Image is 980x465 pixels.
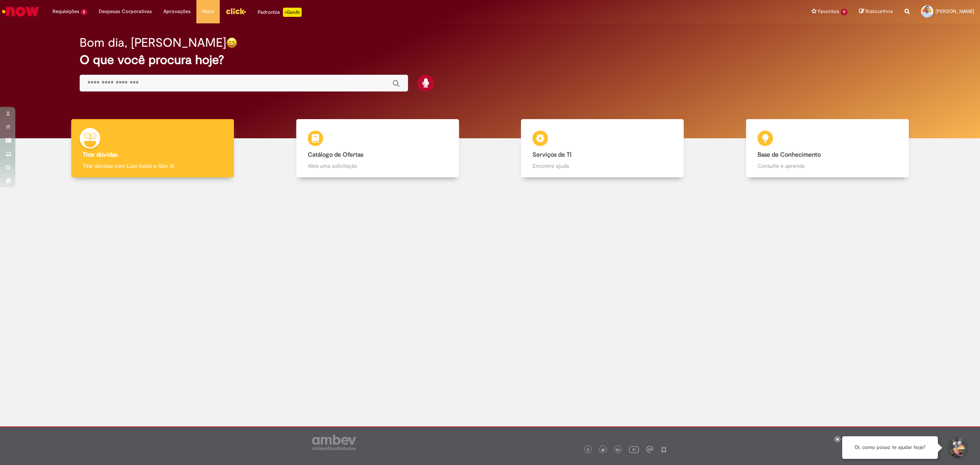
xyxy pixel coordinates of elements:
[715,119,940,178] a: Base de Conhecimento Consulte e aprenda
[308,162,448,170] p: Abra uma solicitação
[758,151,821,159] b: Base de Conhecimento
[83,151,118,159] b: Tirar dúvidas
[308,151,363,159] b: Catálogo de Ofertas
[490,119,715,178] a: Serviços de TI Encontre ajuda
[601,448,605,452] img: logo_footer_twitter.png
[81,9,87,15] span: 2
[586,448,590,452] img: logo_footer_facebook.png
[52,8,79,15] span: Requisições
[646,446,653,453] img: logo_footer_workplace.png
[265,119,490,178] a: Catálogo de Ofertas Abra uma solicitação
[80,36,226,49] h2: Bom dia, [PERSON_NAME]
[818,8,839,15] span: Favoritos
[225,5,246,17] img: click_logo_yellow_360x200.png
[841,9,848,15] span: 11
[532,151,572,159] b: Serviços de TI
[40,119,265,178] a: Tirar dúvidas Tirar dúvidas com Lupi Assist e Gen Ai
[312,435,356,450] img: logo_footer_ambev_rotulo_gray.png
[866,8,893,15] span: Rascunhos
[226,37,237,48] img: happy-face.png
[660,446,667,453] img: logo_footer_naosei.png
[532,162,672,170] p: Encontre ajuda
[83,162,222,170] p: Tirar dúvidas com Lupi Assist e Gen Ai
[842,436,938,459] div: Oi, como posso te ajudar hoje?
[258,8,302,17] div: Padroniza
[758,162,897,170] p: Consulte e aprenda
[629,444,639,454] img: logo_footer_youtube.png
[80,53,900,67] h2: O que você procura hoje?
[202,8,214,15] span: More
[859,8,893,15] a: Rascunhos
[936,8,974,15] span: [PERSON_NAME]
[163,8,191,15] span: Aprovações
[946,436,969,459] button: Iniciar Conversa de Suporte
[283,8,302,17] p: +GenAi
[99,8,152,15] span: Despesas Corporativas
[616,448,620,452] img: logo_footer_linkedin.png
[1,4,40,19] img: ServiceNow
